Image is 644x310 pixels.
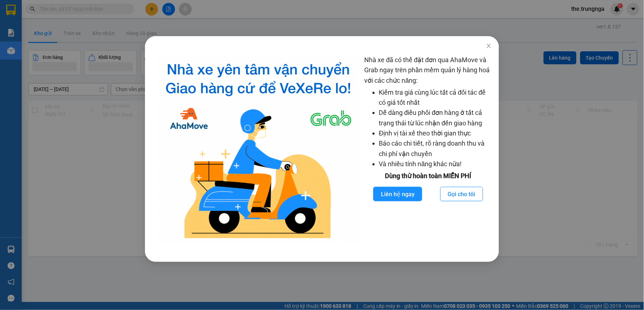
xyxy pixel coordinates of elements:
[379,128,492,138] li: Định vị tài xế theo thời gian thực
[379,138,492,159] li: Báo cáo chi tiết, rõ ràng doanh thu và chi phí vận chuyển
[365,55,492,244] div: Nhà xe đã có thể đặt đơn qua AhaMove và Grab ngay trên phần mềm quản lý hàng hoá với các chức năng:
[373,187,422,201] button: Liên hệ ngay
[486,43,492,49] span: close
[381,190,415,199] span: Liên hệ ngay
[379,159,492,169] li: Và nhiều tính năng khác nữa!
[479,36,499,56] button: Close
[440,187,483,201] button: Gọi cho tôi
[365,171,492,181] div: Dùng thử hoàn toàn MIỄN PHÍ
[379,108,492,128] li: Dễ dàng điều phối đơn hàng ở tất cả trạng thái từ lúc nhận đến giao hàng
[158,55,359,244] img: logo
[448,190,475,199] span: Gọi cho tôi
[379,87,492,108] li: Kiểm tra giá cùng lúc tất cả đối tác để có giá tốt nhất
